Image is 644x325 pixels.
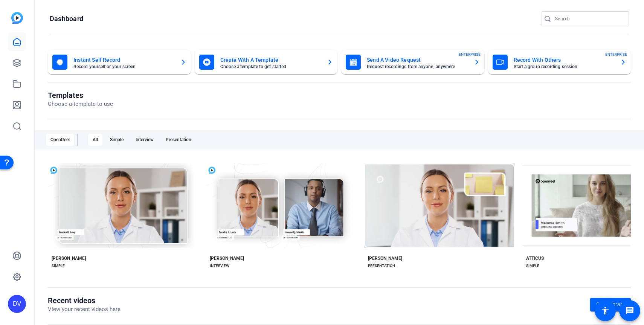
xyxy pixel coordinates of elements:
img: blue-gradient.svg [11,12,23,24]
div: SIMPLE [52,263,65,269]
div: SIMPLE [526,263,539,269]
mat-card-subtitle: Record yourself or your screen [73,64,174,69]
button: Record With OthersStart a group recording sessionENTERPRISE [488,50,631,74]
div: INTERVIEW [210,263,229,269]
mat-card-subtitle: Choose a template to get started [220,64,321,69]
div: [PERSON_NAME] [368,255,402,261]
div: OpenReel [46,134,74,146]
div: [PERSON_NAME] [210,255,244,261]
mat-card-subtitle: Request recordings from anyone, anywhere [367,64,468,69]
span: ENTERPRISE [605,52,627,57]
mat-card-title: Record With Others [514,55,615,64]
div: Interview [131,134,158,146]
h1: Dashboard [50,14,83,23]
div: Presentation [161,134,196,146]
p: Choose a template to use [48,100,113,108]
mat-card-title: Create With A Template [220,55,321,64]
button: Instant Self RecordRecord yourself or your screen [48,50,191,74]
div: [PERSON_NAME] [52,255,86,261]
p: View your recent videos here [48,305,121,314]
a: Go to library [590,298,631,311]
div: Simple [105,134,128,146]
div: ATTICUS [526,255,544,261]
div: All [88,134,102,146]
h1: Templates [48,91,113,100]
button: Send A Video RequestRequest recordings from anyone, anywhereENTERPRISE [341,50,484,74]
div: PRESENTATION [368,263,395,269]
input: Search [555,14,623,23]
mat-icon: message [625,306,634,315]
span: ENTERPRISE [459,52,481,57]
h1: Recent videos [48,296,121,305]
div: DV [8,295,26,313]
mat-card-title: Instant Self Record [73,55,174,64]
mat-icon: accessibility [601,306,610,315]
mat-card-title: Send A Video Request [367,55,468,64]
button: Create With A TemplateChoose a template to get started [195,50,338,74]
mat-card-subtitle: Start a group recording session [514,64,615,69]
